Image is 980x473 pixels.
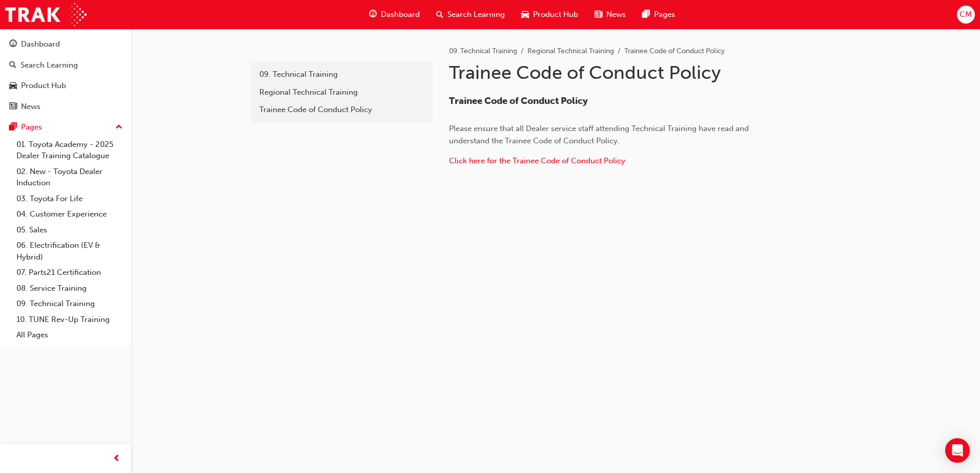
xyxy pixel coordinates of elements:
[4,118,127,137] button: Pages
[12,137,127,164] a: 01. Toyota Academy - 2025 Dealer Training Catalogue
[12,238,127,265] a: 06. Electrification (EV & Hybrid)
[259,104,423,116] div: Trainee Code of Conduct Policy
[9,123,17,132] span: pages-icon
[4,56,127,75] a: Search Learning
[12,281,127,296] a: 08. Service Training
[4,33,127,118] button: DashboardSearch LearningProduct HubNews
[595,8,602,21] span: news-icon
[21,121,42,133] div: Pages
[527,47,614,55] a: Regional Technical Training
[5,3,87,26] img: Trak
[959,9,972,20] span: CM
[449,95,588,106] span: Trainee Code of Conduct Policy
[21,80,66,92] div: Product Hub
[428,4,513,25] a: search-iconSearch Learning
[12,265,127,281] a: 07. Parts21 Certification
[447,9,505,20] span: Search Learning
[21,59,78,71] div: Search Learning
[449,47,517,55] a: 09. Technical Training
[449,156,625,165] a: Click here for the Trainee Code of Conduct Policy
[449,124,751,145] span: Please ensure that all Dealer service staff attending Technical Training have read and understand...
[9,102,17,112] span: news-icon
[654,9,675,20] span: Pages
[12,312,127,328] a: 10. TUNE Rev-Up Training
[449,61,785,84] h1: Trainee Code of Conduct Policy
[381,9,420,20] span: Dashboard
[586,4,634,25] a: news-iconNews
[259,87,423,98] div: Regional Technical Training
[369,8,377,21] span: guage-icon
[642,8,650,21] span: pages-icon
[21,38,60,50] div: Dashboard
[533,9,578,20] span: Product Hub
[12,206,127,222] a: 04. Customer Experience
[436,8,443,21] span: search-icon
[12,327,127,343] a: All Pages
[12,222,127,238] a: 05. Sales
[254,83,428,101] a: Regional Technical Training
[634,4,683,25] a: pages-iconPages
[624,46,725,57] li: Trainee Code of Conduct Policy
[12,296,127,312] a: 09. Technical Training
[115,121,122,134] span: up-icon
[259,69,423,80] div: 09. Technical Training
[957,6,975,24] button: CM
[361,4,428,25] a: guage-iconDashboard
[254,66,428,83] a: 09. Technical Training
[4,97,127,116] a: News
[9,61,16,70] span: search-icon
[113,453,120,465] span: prev-icon
[4,35,127,54] a: Dashboard
[12,164,127,191] a: 02. New - Toyota Dealer Induction
[21,101,40,113] div: News
[945,438,970,463] div: Open Intercom Messenger
[12,191,127,207] a: 03. Toyota For Life
[9,40,17,49] span: guage-icon
[606,9,626,20] span: News
[9,81,17,91] span: car-icon
[4,76,127,95] a: Product Hub
[513,4,586,25] a: car-iconProduct Hub
[254,101,428,119] a: Trainee Code of Conduct Policy
[521,8,529,21] span: car-icon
